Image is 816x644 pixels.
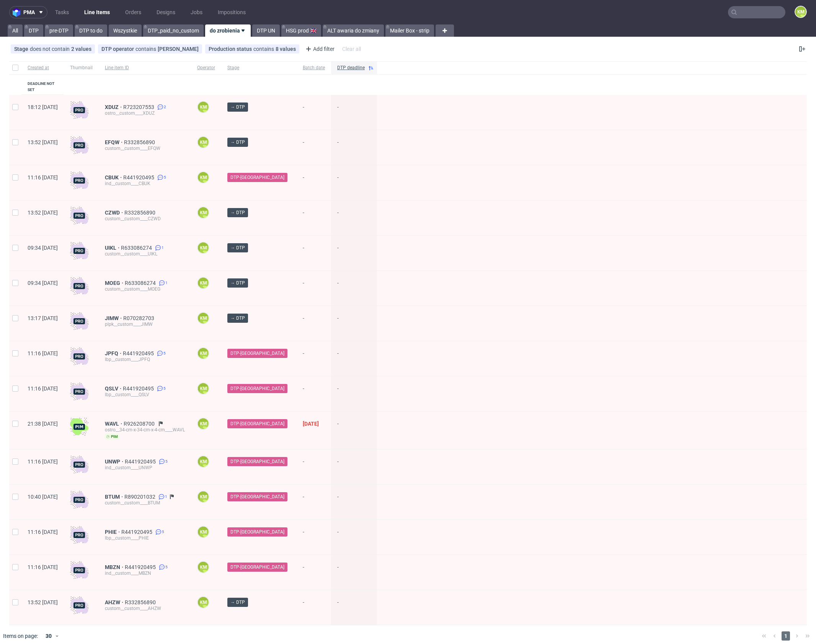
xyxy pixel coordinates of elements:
div: custom__custom____CZWD [105,216,185,222]
span: → DTP [230,244,245,251]
span: 21:38 [DATE] [28,421,58,427]
span: 11:16 [DATE] [28,529,58,535]
a: R441920495 [125,459,157,465]
span: - [303,564,325,581]
a: R070282703 [123,315,156,321]
figcaption: KM [198,491,209,502]
span: → DTP [230,104,245,111]
figcaption: KM [198,562,209,572]
div: [PERSON_NAME] [158,46,199,52]
a: 5 [157,564,168,570]
a: AHZW [105,599,125,605]
a: Designs [152,6,180,18]
figcaption: KM [198,207,209,218]
a: DTP to do [75,24,107,37]
span: 11:16 [DATE] [28,350,58,356]
figcaption: KM [198,527,209,537]
span: - [303,529,325,545]
a: JIMW [105,315,123,321]
img: pro-icon.017ec5509f39f3e742e3.png [70,312,88,330]
div: ind__custom____UNWP [105,465,185,471]
span: - [337,104,371,120]
figcaption: KM [198,102,209,112]
figcaption: KM [198,348,209,359]
span: 1 [782,631,790,641]
span: Production status [209,46,253,52]
figcaption: KM [795,7,806,17]
a: PHIE [105,529,121,535]
a: R332856890 [124,139,157,145]
span: 09:34 [DATE] [28,245,58,251]
span: Line item ID [105,65,185,71]
figcaption: KM [198,383,209,394]
span: 13:52 [DATE] [28,210,58,216]
a: ALT awaria do zmiany [323,24,384,37]
span: 13:52 [DATE] [28,139,58,145]
img: pro-icon.017ec5509f39f3e742e3.png [70,491,88,509]
a: R723207553 [123,104,156,110]
span: - [337,564,371,581]
div: 30 [41,631,55,641]
a: R441920495 [121,529,154,535]
span: 18:12 [DATE] [28,104,58,110]
a: 5 [154,529,164,535]
a: R633086274 [125,280,157,286]
span: 5 [163,385,166,392]
span: 1 [162,245,164,251]
a: 2 [156,104,166,110]
a: 1 [153,245,164,251]
span: → DTP [230,315,245,322]
span: - [337,174,371,191]
a: R926208700 [124,421,156,427]
a: BTUM [105,494,124,500]
span: - [303,104,325,120]
span: DTP-[GEOGRAPHIC_DATA] [230,564,284,571]
a: R441920495 [125,564,157,570]
a: CZWD [105,210,124,216]
span: - [303,210,325,226]
img: pro-icon.017ec5509f39f3e742e3.png [70,171,88,190]
span: Stage [227,65,290,71]
a: DTP UN [252,24,280,37]
div: custom__custom____MOEG [105,286,185,292]
figcaption: KM [198,242,209,253]
div: custom__custom____AHZW [105,605,185,611]
a: R890201032 [124,494,157,500]
span: → DTP [230,139,245,146]
div: lbp__custom____QSLV [105,392,185,398]
span: R441920495 [123,174,156,181]
a: QSLV [105,385,123,392]
a: UIKL [105,245,121,251]
span: Batch date [303,65,325,71]
a: EFQW [105,139,124,145]
a: R332856890 [124,210,157,216]
img: wHgJFi1I6lmhQAAAABJRU5ErkJggg== [70,418,88,436]
span: - [337,421,371,440]
div: ostro__custom____XDUZ [105,110,185,116]
span: DTP-[GEOGRAPHIC_DATA] [230,174,284,181]
span: XDUZ [105,104,123,110]
a: UNWP [105,459,125,465]
span: - [337,529,371,545]
a: pre-DTP [45,24,73,37]
a: R633086274 [121,245,153,251]
span: 11:16 [DATE] [28,385,58,392]
span: DTP operator [101,46,135,52]
a: All [8,24,23,37]
span: 5 [164,174,166,181]
a: MBZN [105,564,125,570]
span: Operator [197,65,215,71]
span: - [337,245,371,261]
a: Mailer Box - strip [385,24,434,37]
